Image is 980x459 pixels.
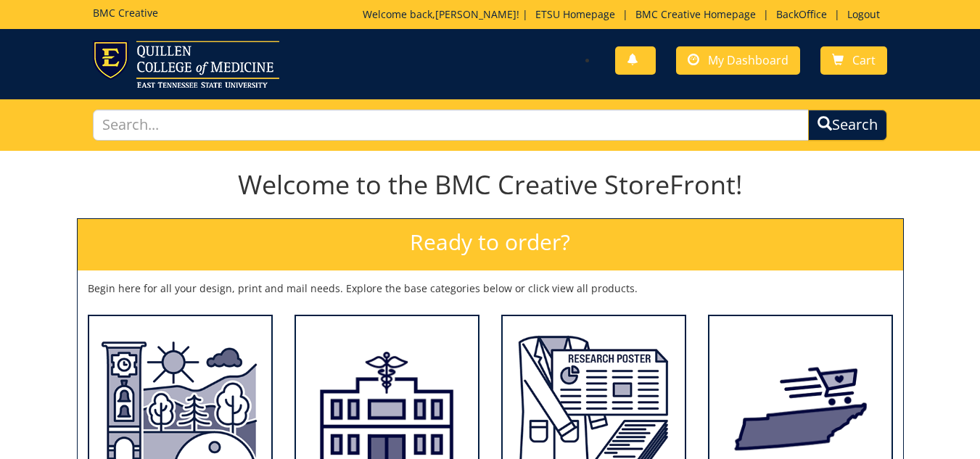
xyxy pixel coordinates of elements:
[93,7,158,18] h5: BMC Creative
[93,41,279,88] img: ETSU logo
[363,7,887,22] p: Welcome back, ! | | | |
[708,52,788,68] span: My Dashboard
[840,7,887,21] a: Logout
[628,7,763,21] a: BMC Creative Homepage
[808,109,887,141] button: Search
[676,46,800,75] a: My Dashboard
[852,52,876,68] span: Cart
[528,7,622,21] a: ETSU Homepage
[78,219,903,270] h2: Ready to order?
[435,7,516,21] a: [PERSON_NAME]
[77,170,904,199] h1: Welcome to the BMC Creative StoreFront!
[769,7,834,21] a: BackOffice
[93,109,810,141] input: Search...
[820,46,887,75] a: Cart
[88,281,893,296] p: Begin here for all your design, print and mail needs. Explore the base categories below or click ...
